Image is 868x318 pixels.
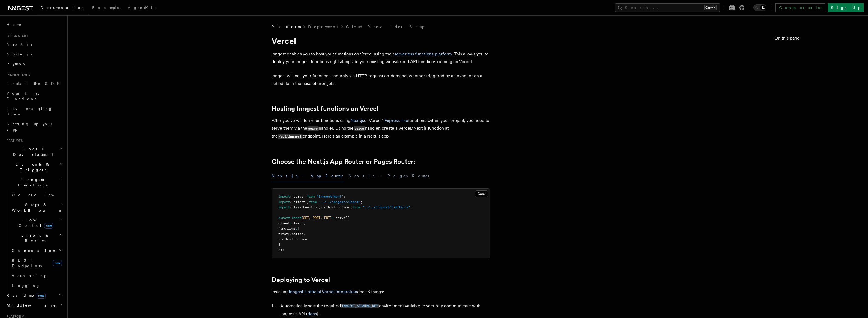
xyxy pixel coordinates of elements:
a: Express-like [384,118,408,123]
span: { serve } [290,195,307,198]
span: Next.js [7,42,32,46]
span: Errors & Retries [10,233,59,243]
code: serve [354,126,365,131]
button: Toggle dark mode [753,4,766,11]
code: /api/inngest [278,134,303,139]
a: Node.js [4,49,64,59]
button: Search...Ctrl+K [615,3,720,12]
p: After you've written your functions using or Vercel's functions within your project, you need to ... [272,117,490,140]
span: const [292,216,301,220]
a: INNGEST_SIGNING_KEY [341,303,379,308]
span: Quick start [4,34,28,38]
span: Home [7,22,22,27]
a: Python [4,59,64,69]
a: Deployment [308,24,338,29]
a: Home [4,20,64,29]
span: "../../inngest/client" [318,200,360,204]
a: Examples [89,2,124,15]
button: Events & Triggers [4,159,64,175]
span: AgentKit [128,5,157,10]
span: Platform [272,24,300,29]
a: Leveraging Steps [4,104,64,119]
a: Next.js [350,118,364,123]
a: Install the SDK [4,79,64,88]
div: Inngest Functions [4,190,64,290]
span: Examples [92,5,121,10]
span: Flow Control [10,217,60,228]
a: Sign Up [828,3,864,12]
span: Node.js [7,52,32,56]
span: Python [7,62,26,66]
button: Next.js - App Router [272,170,344,182]
button: Steps & Workflows [10,200,64,215]
span: }); [278,248,284,252]
a: Inngest's official Vercel integration [289,289,357,294]
span: ; [343,195,345,198]
span: { client } [290,200,309,204]
span: GET [303,216,309,220]
kbd: Ctrl+K [704,5,717,10]
span: "inngest/next" [317,195,343,198]
span: Inngest tour [4,73,31,78]
span: new [44,223,53,229]
span: "../../inngest/functions" [362,205,410,209]
a: Your first Functions [4,88,64,104]
span: new [37,293,46,299]
span: Overview [12,193,68,197]
span: client [278,221,290,225]
span: : [290,221,292,225]
button: Next.js - Pages Router [348,170,431,182]
span: from [309,200,317,204]
span: , [303,221,305,225]
a: Deploying to Vercel [272,276,330,284]
span: Cancellation [10,248,57,253]
button: Cancellation [10,246,64,255]
span: , [309,216,311,220]
span: functions [278,227,296,230]
a: Setting up your app [4,119,64,134]
span: serve [336,216,345,220]
span: REST Endpoints [12,258,42,268]
p: Installing does 3 things: [272,288,490,296]
span: ] [278,243,280,246]
span: Inngest Functions [4,177,59,188]
span: Features [4,139,23,143]
a: serverless functions platform [394,51,452,57]
a: Overview [10,190,64,200]
span: Setting up your app [7,122,53,132]
span: POST [313,216,320,220]
a: Cloud Providers Setup [346,24,424,29]
span: Your first Functions [7,91,39,101]
span: import [278,200,290,204]
span: Documentation [40,5,85,10]
a: Hosting Inngest functions on Vercel [272,105,378,112]
span: from [307,195,315,198]
a: Contact sales [775,3,825,12]
a: docs [308,311,317,316]
button: Middleware [4,300,64,310]
a: Documentation [37,2,89,15]
code: serve [307,126,319,131]
span: anotherFunction [278,237,307,241]
span: [ [297,227,299,230]
a: Versioning [10,271,64,281]
button: Realtimenew [4,290,64,300]
p: Inngest enables you to host your functions on Vercel using their . This allows you to deploy your... [272,50,490,66]
span: anotherFunction } [320,205,353,209]
span: , [303,232,305,236]
li: Automatically sets the required environment variable to securely communicate with Inngest's API ( ). [279,302,490,318]
span: Install the SDK [7,81,63,86]
span: Logging [12,283,40,288]
button: Copy [475,190,488,197]
span: Leveraging Steps [7,106,53,116]
span: ; [360,200,362,204]
button: Inngest Functions [4,175,64,190]
h4: On this page [774,35,857,44]
span: client [292,221,303,225]
a: Logging [10,281,64,290]
button: Local Development [4,144,64,159]
span: Local Development [4,146,59,157]
p: Inngest will call your functions securely via HTTP request on-demand, whether triggered by an eve... [272,72,490,87]
span: Versioning [12,274,48,278]
span: , [320,216,322,220]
